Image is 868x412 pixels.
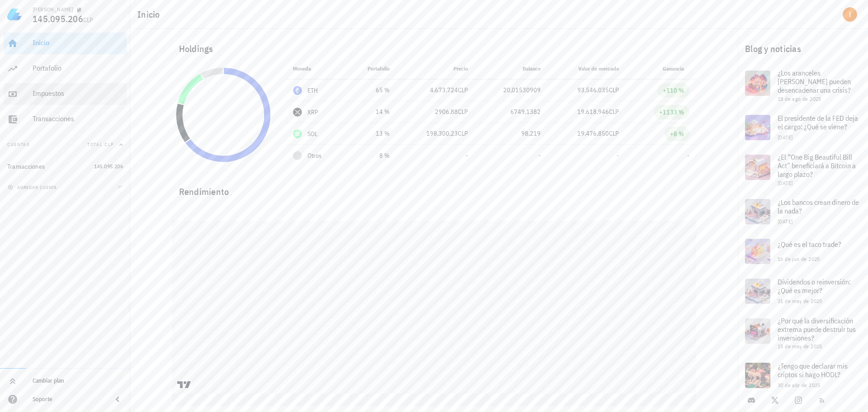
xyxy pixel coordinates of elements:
[663,86,684,95] div: +110 %
[307,151,321,161] span: Otros
[397,58,475,80] th: Precio
[577,86,609,94] span: 93.546.035
[482,107,541,117] div: 6749,1382
[94,163,123,170] span: 145.095.206
[172,34,697,63] div: Holdings
[778,240,841,249] span: ¿Qué es el taco trade?
[687,152,689,160] span: -
[482,129,541,138] div: 98,219
[778,114,858,131] span: El presidente de la FED deja el cargo: ¿Qué se viene?
[738,232,868,271] a: ¿Qué es el taco trade? 16 de jun de 2025
[307,86,318,95] div: ETH
[4,33,127,54] a: Inicio
[435,108,458,116] span: 2906,88
[4,156,127,177] a: Transacciones 145.095.206
[87,142,114,147] span: Total CLP
[33,89,123,98] div: Impuestos
[617,152,619,160] span: -
[778,382,821,388] span: 30 de abr de 2025
[577,108,609,116] span: 19.618.946
[778,256,820,262] span: 16 de jun de 2025
[430,86,458,94] span: 4.673.724
[293,108,302,117] div: XRP-icon
[548,58,626,80] th: Valor de mercado
[353,85,389,95] div: 65 %
[738,311,868,355] a: ¿Por qué la diversificación extrema puede destruir tus inversiones? 15 de may de 2025
[778,298,822,304] span: 31 de may de 2025
[33,114,123,123] div: Transacciones
[778,198,859,215] span: ¿Los bancos crean dinero de la nada?
[778,95,821,102] span: 18 de ago de 2025
[738,108,868,147] a: El presidente de la FED deja el cargo: ¿Qué se viene? [DATE]
[482,85,541,95] div: 20,01530909
[738,147,868,192] a: ¿El “One Big Beautiful Bill Act” beneficiará a Bitcoin a largo plazo? [DATE]
[4,83,127,105] a: Impuestos
[466,152,468,160] span: -
[33,377,123,384] div: Cambiar plan
[33,13,83,25] span: 145.095.206
[33,396,105,403] div: Soporte
[33,38,123,47] div: Inicio
[137,7,164,22] h1: Inicio
[345,58,396,80] th: Portafolio
[738,192,868,232] a: ¿Los bancos crean dinero de la nada? [DATE]
[738,271,868,311] a: Dividendos o reinversión: ¿Qué es mejor? 31 de may de 2025
[353,151,389,161] div: 8 %
[9,185,57,190] span: agregar cuenta
[738,355,868,395] a: ¿Tengo que declarar mis criptos si hago HODL? 30 de abr de 2025
[5,183,61,192] button: agregar cuenta
[293,129,302,138] div: SOL-icon
[83,16,94,24] span: CLP
[458,86,468,94] span: CLP
[778,316,856,342] span: ¿Por qué la diversificación extrema puede destruir tus inversiones?
[778,361,848,379] span: ¿Tengo que declarar mis criptos si hago HODL?
[307,108,319,117] div: XRP
[577,129,609,137] span: 19.476.850
[353,107,389,117] div: 14 %
[4,109,127,130] a: Transacciones
[663,65,689,72] span: Ganancia
[738,34,868,63] div: Blog y noticias
[353,129,389,138] div: 13 %
[778,343,822,350] span: 15 de may de 2025
[778,68,851,95] span: ¿Los aranceles [PERSON_NAME] pueden desencadenar una crisis?
[7,7,22,22] img: LedgiFi
[609,86,619,94] span: CLP
[307,129,318,138] div: SOL
[778,277,851,295] span: Dividendos o reinversión: ¿Qué es mejor?
[7,163,45,170] div: Transacciones
[659,108,684,117] div: +1133 %
[176,380,192,389] a: Charting by TradingView
[778,180,793,186] span: [DATE]
[458,108,468,116] span: CLP
[778,134,793,141] span: [DATE]
[475,58,548,80] th: Balance
[4,58,127,80] a: Portafolio
[172,177,697,199] div: Rendimiento
[4,134,127,156] button: CuentasTotal CLP
[738,63,868,108] a: ¿Los aranceles [PERSON_NAME] pueden desencadenar una crisis? 18 de ago de 2025
[538,152,541,160] span: -
[33,6,73,13] div: [PERSON_NAME]
[609,108,619,116] span: CLP
[843,7,857,22] div: avatar
[458,129,468,137] span: CLP
[778,218,793,225] span: [DATE]
[293,86,302,95] div: ETH-icon
[778,152,856,179] span: ¿El “One Big Beautiful Bill Act” beneficiará a Bitcoin a largo plazo?
[670,129,684,138] div: +8 %
[33,64,123,72] div: Portafolio
[609,129,619,137] span: CLP
[286,58,346,80] th: Moneda
[426,129,458,137] span: 198.300,23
